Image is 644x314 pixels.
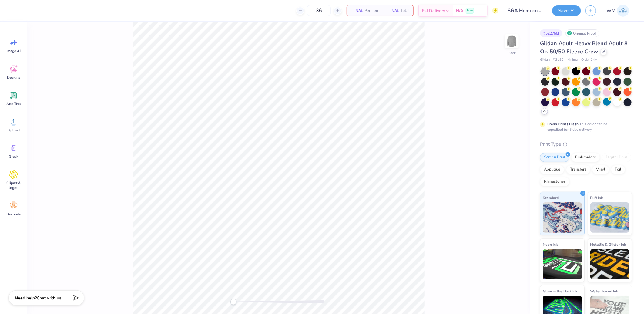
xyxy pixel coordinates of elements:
div: Transfers [566,165,590,174]
span: Standard [543,194,559,201]
span: Metallic & Glitter Ink [590,241,626,248]
div: Rhinestones [540,177,569,186]
div: Accessibility label [230,299,236,305]
span: Minimum Order: 24 + [567,57,597,62]
span: Chat with us. [37,295,62,301]
span: WM [606,7,615,14]
span: Decorate [6,212,21,217]
span: Greek [9,154,18,159]
button: Save [552,5,581,16]
span: Add Text [6,101,21,106]
div: # 522755I [540,29,562,37]
span: Neon Ink [543,241,558,248]
div: Foil [611,165,625,174]
span: Gildan [540,57,550,62]
span: Total [401,8,410,14]
span: N/A [387,8,399,14]
strong: Need help? [15,295,37,301]
a: WM [604,5,632,17]
span: Gildan Adult Heavy Blend Adult 8 Oz. 50/50 Fleece Crew [540,40,628,55]
span: Per Item [364,8,379,14]
input: – – [307,5,331,16]
div: Embroidery [571,153,600,162]
span: Image AI [7,49,21,53]
div: Print Type [540,141,632,148]
img: Standard [543,202,582,233]
div: Back [508,50,516,56]
span: # G180 [553,57,564,62]
span: N/A [456,8,463,14]
strong: Fresh Prints Flash: [547,122,579,127]
span: Glow in the Dark Ink [543,288,577,294]
span: Upload [8,128,20,133]
span: Clipart & logos [4,181,24,190]
div: Digital Print [602,153,631,162]
img: Wilfredo Manabat [617,5,629,17]
div: Vinyl [592,165,609,174]
input: Untitled Design [503,5,548,17]
span: Free [467,8,473,13]
img: Neon Ink [543,249,582,279]
div: Applique [540,165,564,174]
span: Est. Delivery [422,8,445,14]
div: Original Proof [565,29,599,37]
img: Puff Ink [590,202,629,233]
img: Back [506,35,518,47]
span: N/A [351,8,363,14]
div: This color can be expedited for 5 day delivery. [547,121,622,132]
div: Screen Print [540,153,569,162]
span: Puff Ink [590,194,603,201]
span: Water based Ink [590,288,618,294]
span: Designs [7,75,20,80]
img: Metallic & Glitter Ink [590,249,629,279]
